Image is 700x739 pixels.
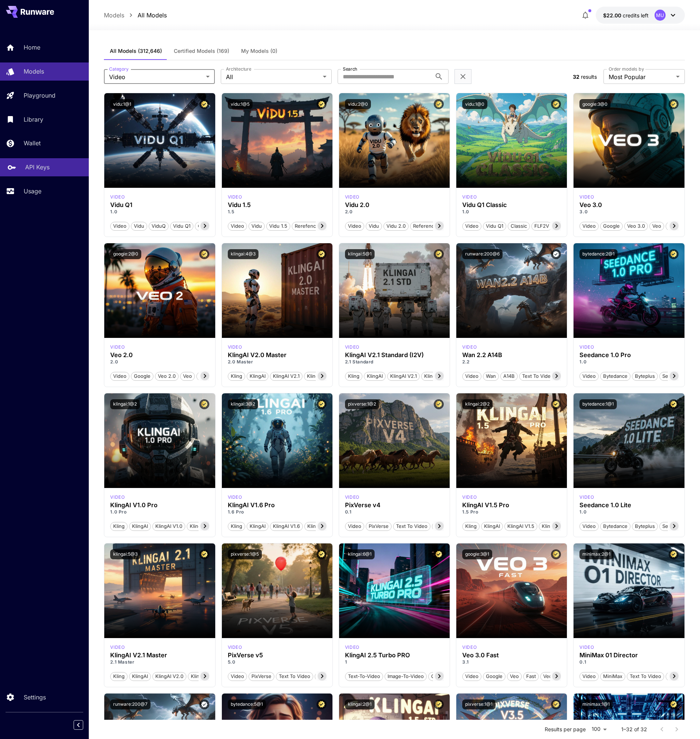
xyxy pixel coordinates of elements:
[345,344,359,350] div: klingai_2_1_std
[589,724,609,735] div: 100
[366,221,382,231] button: Vidu
[345,194,359,200] p: video
[110,549,141,559] button: klingai:5@3
[462,344,477,350] div: wan_2_2_a14b_t2v
[579,671,599,681] button: Video
[579,194,594,200] p: video
[195,223,206,230] span: Q1
[501,373,517,380] span: A14B
[199,549,209,559] button: Certified Model – Vetted for best performance and includes a commercial license.
[539,521,581,531] button: KlingAI v1.5 Pro
[315,671,330,681] button: T2V
[520,373,556,380] span: Text To Video
[153,673,186,680] span: KlingAI v2.0
[364,373,385,380] span: KlingAI
[24,91,55,100] p: Playground
[434,699,444,709] button: Certified Model – Vetted for best performance and includes a commercial license.
[666,673,680,680] span: T2V
[276,671,313,681] button: Text To Video
[345,521,364,531] button: Video
[541,673,570,680] span: Veo 3 Fast
[345,399,379,409] button: pixverse:1@2
[483,221,506,231] button: Vidu Q1
[579,344,594,350] div: seedance_1_0_pro
[580,223,598,230] span: Video
[462,99,487,109] button: vidu:1@0
[304,521,346,531] button: KlingAI v1.6 Pro
[228,352,327,359] div: KlingAI V2.0 Master
[579,359,678,365] p: 1.0
[247,373,268,380] span: KlingAI
[579,399,617,409] button: bytedance:1@1
[228,221,247,231] button: Video
[580,673,598,680] span: Video
[632,373,657,380] span: Byteplus
[531,221,552,231] button: FLF2V
[507,673,521,680] span: Veo
[345,223,364,230] span: Video
[669,249,679,259] button: Certified Model – Vetted for best performance and includes a commercial license.
[317,249,327,259] button: Certified Model – Vetted for best performance and includes a commercial license.
[601,673,625,680] span: MiniMax
[462,359,561,365] p: 2.2
[345,671,383,681] button: text-to-video
[228,344,242,350] p: video
[197,373,211,380] span: T2V
[345,221,364,231] button: Video
[383,221,409,231] button: Vidu 2.0
[603,12,623,18] span: $22.00
[462,671,481,681] button: Video
[387,371,420,381] button: KlingAI v2.1
[129,671,151,681] button: KlingAI
[228,249,258,259] button: klingai:4@3
[228,673,247,680] span: Video
[366,521,392,531] button: PixVerse
[481,523,503,530] span: KlingAI
[579,371,599,381] button: Video
[432,521,473,531] button: Image To Video
[170,221,193,231] button: Vidu Q1
[129,521,151,531] button: KlingAI
[650,223,664,230] span: Veo
[228,201,327,209] div: Vidu 1.5
[609,66,644,72] label: Order models by
[500,371,518,381] button: A14B
[579,521,599,531] button: Video
[428,671,457,681] button: cinematic
[579,194,594,200] div: google_veo_3
[345,371,362,381] button: Kling
[228,521,245,531] button: Kling
[110,344,125,350] p: video
[343,66,357,72] label: Search
[393,521,430,531] button: Text To Video
[24,67,44,76] p: Models
[669,399,679,409] button: Certified Model – Vetted for best performance and includes a commercial license.
[345,352,444,359] div: KlingAI V2.1 Standard (I2V)
[228,223,247,230] span: Video
[462,352,561,359] h3: Wan 2.2 A14B
[627,673,664,680] span: Text To Video
[317,99,327,109] button: Certified Model – Vetted for best performance and includes a commercial license.
[627,671,664,681] button: Text To Video
[463,373,481,380] span: Video
[434,399,444,409] button: Certified Model – Vetted for best performance and includes a commercial license.
[632,521,658,531] button: Byteplus
[129,673,151,680] span: KlingAI
[655,10,666,21] div: MU
[463,223,481,230] span: Video
[149,221,169,231] button: ViduQ
[195,221,206,231] button: Q1
[226,66,251,72] label: Architecture
[508,223,530,230] span: Classic
[270,373,302,380] span: KlingAI v2.1
[292,221,322,231] button: Rerefence
[24,43,40,52] p: Home
[462,221,481,231] button: Video
[228,371,245,381] button: Kling
[462,194,477,200] p: video
[462,399,493,409] button: klingai:2@2
[579,344,594,350] p: video
[579,249,618,259] button: bytedance:2@1
[110,221,129,231] button: Video
[152,521,185,531] button: KlingAI v1.0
